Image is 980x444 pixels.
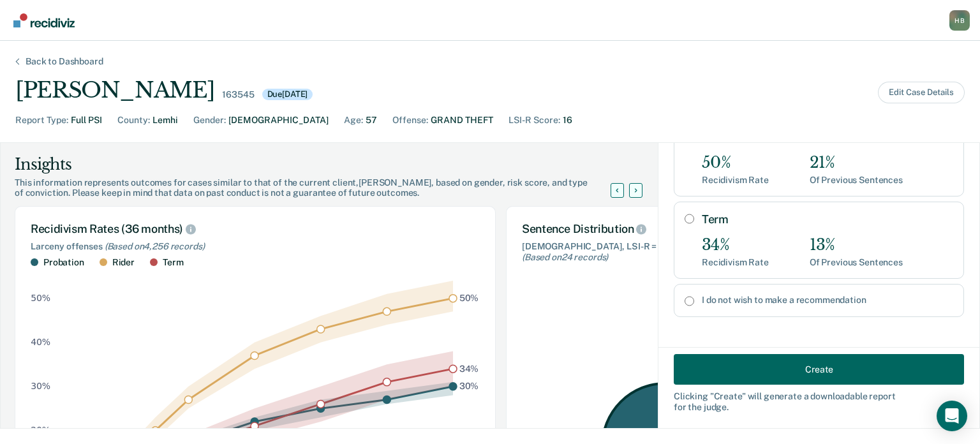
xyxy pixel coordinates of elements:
div: 57 [366,114,377,127]
div: [PERSON_NAME] [15,77,214,103]
div: 13% [810,236,903,255]
img: Recidiviz [13,13,75,27]
div: 21% [810,154,903,172]
text: 34% [459,363,479,373]
div: Due [DATE] [262,89,313,100]
button: Create [674,354,964,385]
div: Sentence Distribution [522,222,798,236]
div: [DEMOGRAPHIC_DATA] [228,114,329,127]
text: 40% [31,337,50,347]
div: Full PSI [71,114,102,127]
div: Offense : [392,114,428,127]
div: 50% [702,154,769,172]
text: 20% [31,425,50,435]
text: 30% [31,381,50,391]
div: 16 [563,114,572,127]
span: (Based on 4,256 records ) [105,241,205,251]
div: Recidivism Rates (36 months) [31,222,480,236]
div: Probation [43,257,84,268]
text: 30% [459,381,479,391]
div: [DEMOGRAPHIC_DATA], LSI-R = 0-22, GRAND THEFT offenses [522,241,798,263]
div: GRAND THEFT [431,114,493,127]
div: County : [117,114,150,127]
div: This information represents outcomes for cases similar to that of the current client, [PERSON_NAM... [15,177,626,199]
div: Rider [112,257,135,268]
div: H B [949,10,970,31]
label: Term [702,212,953,226]
div: Larceny offenses [31,241,480,252]
label: I do not wish to make a recommendation [702,295,953,306]
div: Back to Dashboard [10,56,119,67]
div: Clicking " Create " will generate a downloadable report for the judge. [674,391,964,413]
div: LSI-R Score : [509,114,560,127]
span: (Based on 24 records ) [522,252,608,262]
button: Profile dropdown button [949,10,970,31]
div: Of Previous Sentences [810,175,903,186]
g: text [459,293,479,391]
div: Term [163,257,183,268]
div: Open Intercom Messenger [937,401,967,431]
div: Lemhi [152,114,178,127]
div: Gender : [193,114,226,127]
div: Report Type : [15,114,68,127]
div: 34% [702,236,769,255]
text: 50% [31,293,50,303]
div: 163545 [222,89,254,100]
div: Recidivism Rate [702,175,769,186]
div: Insights [15,154,626,175]
div: Age : [344,114,363,127]
div: Of Previous Sentences [810,257,903,268]
text: 50% [459,293,479,303]
div: Recidivism Rate [702,257,769,268]
button: Edit Case Details [878,82,965,103]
